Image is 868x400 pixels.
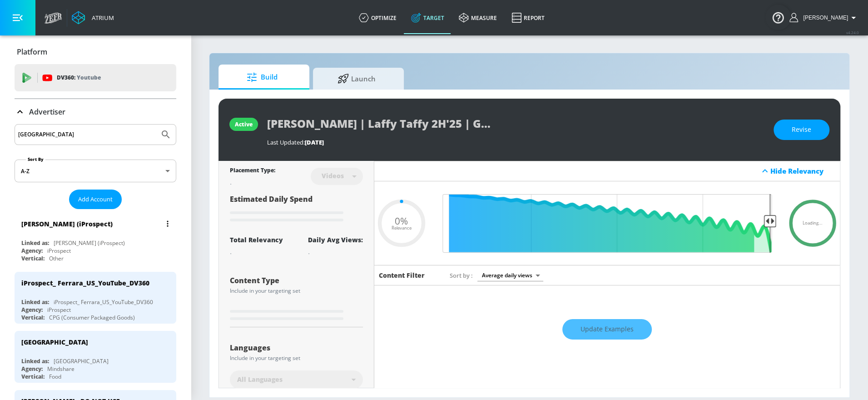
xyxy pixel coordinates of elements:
[770,166,835,175] div: Hide Relevancy
[308,235,363,244] div: Daily Avg Views:
[54,357,109,365] div: [GEOGRAPHIC_DATA]
[392,225,412,230] span: Relevance
[450,271,473,280] span: Sort by
[15,272,176,324] div: iProspect_ Ferrara_US_YouTube_DV360Linked as:iProspect_ Ferrara_US_YouTube_DV360Agency:iProspectV...
[317,172,348,180] div: Videos
[15,331,176,383] div: [GEOGRAPHIC_DATA]Linked as:[GEOGRAPHIC_DATA]Agency:MindshareVertical:Food
[21,298,49,306] div: Linked as:
[26,156,45,162] label: Sort By
[230,194,312,204] span: Estimated Daily Spend
[235,120,253,128] div: active
[305,138,324,146] span: [DATE]
[21,314,45,321] div: Vertical:
[15,64,176,91] div: DV360: Youtube
[774,120,829,140] button: Revise
[88,14,114,22] div: Atrium
[21,220,113,228] div: [PERSON_NAME] (iProspect)
[47,247,71,255] div: iProspect
[267,138,764,146] div: Last Updated:
[72,11,114,25] a: Atrium
[21,239,49,247] div: Linked as:
[54,298,153,306] div: iProspect_ Ferrara_US_YouTube_DV360
[228,66,297,88] span: Build
[15,160,176,182] div: A-Z
[395,216,408,226] span: 0%
[47,365,74,373] div: Mindshare
[322,68,391,90] span: Launch
[21,373,45,380] div: Vertical:
[156,125,176,145] button: Submit Search
[477,269,543,281] div: Average daily views
[17,47,47,57] p: Platform
[29,107,65,117] p: Advertiser
[230,194,363,225] div: Estimated Daily Spend
[352,1,404,34] a: optimize
[49,314,135,321] div: CPG (Consumer Packaged Goods)
[78,194,113,205] span: Add Account
[21,365,43,373] div: Agency:
[15,99,176,125] div: Advertiser
[803,221,823,225] span: Loading...
[18,129,156,140] input: Search by name
[846,30,859,35] span: v 4.24.0
[15,213,176,265] div: [PERSON_NAME] (iProspect)Linked as:[PERSON_NAME] (iProspect)Agency:iProspectVertical:Other
[765,5,791,30] button: Open Resource Center
[789,12,859,23] button: [PERSON_NAME]
[404,1,451,34] a: Target
[49,373,61,380] div: Food
[504,1,552,34] a: Report
[799,15,848,21] span: login as: lindsay.benharris@zefr.com
[69,190,122,209] button: Add Account
[230,370,363,389] div: All Languages
[21,255,45,262] div: Vertical:
[230,344,363,351] div: Languages
[21,357,49,365] div: Linked as:
[230,277,363,284] div: Content Type
[15,39,176,65] div: Platform
[77,73,101,82] p: Youtube
[230,235,283,244] div: Total Relevancy
[792,124,811,135] span: Revise
[21,279,149,287] div: iProspect_ Ferrara_US_YouTube_DV360
[21,338,88,346] div: [GEOGRAPHIC_DATA]
[21,247,43,255] div: Agency:
[47,306,71,314] div: iProspect
[230,288,363,294] div: Include in your targeting set
[21,306,43,314] div: Agency:
[230,355,363,361] div: Include in your targeting set
[374,161,840,181] div: Hide Relevancy
[451,1,504,34] a: measure
[54,239,125,247] div: [PERSON_NAME] (iProspect)
[230,166,275,176] div: Placement Type:
[49,255,64,262] div: Other
[379,271,425,280] h6: Content Filter
[237,375,283,384] span: All Languages
[438,194,776,253] input: Final Threshold
[57,73,101,83] p: DV360:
